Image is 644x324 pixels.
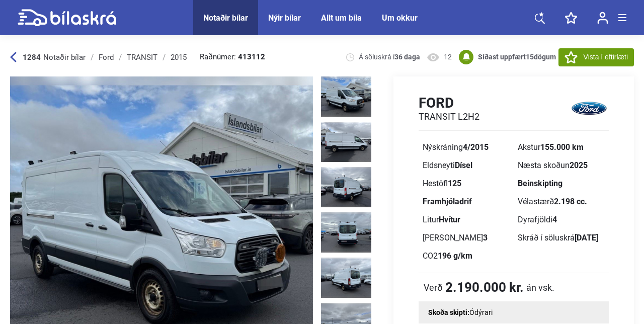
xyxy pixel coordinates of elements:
[478,53,556,61] b: Síðast uppfært dögum
[575,233,598,242] b: [DATE]
[438,251,472,261] b: 196 g/km
[483,233,488,242] b: 3
[554,197,587,206] b: 2.198 cc.
[43,53,86,62] span: Notaðir bílar
[570,94,609,123] img: logo Ford TRANSIT L2H2
[23,53,41,62] b: 1284
[445,281,524,294] b: 2.190.000 kr.
[463,142,489,152] b: 4/2015
[518,161,605,170] div: Næsta skoðun
[321,258,371,298] img: 1755877289_3087987370803935662_28177261850983617.jpg
[518,216,605,224] div: Dyrafjöldi
[127,53,157,61] div: TRANSIT
[382,13,418,23] a: Um okkur
[428,308,469,316] strong: Skoða skipti:
[419,111,479,122] h2: TRANSIT L2H2
[444,52,452,62] span: 12
[359,52,420,62] span: Á söluskrá í
[423,216,510,224] div: Litur
[268,13,301,23] a: Nýir bílar
[321,122,371,162] img: 1755876087_4147195954223979345_28176059679643967.jpg
[518,143,605,151] div: Akstur
[518,179,562,188] b: Beinskipting
[419,95,479,111] h1: Ford
[321,13,362,23] a: Allt um bíla
[423,143,510,151] div: Nýskráning
[321,212,371,253] img: 1755877288_2218470754041261005_28177261155021394.jpg
[584,52,628,62] span: Vista í eftirlæti
[423,161,510,170] div: Eldsneyti
[321,167,371,207] img: 1755877288_2948671536171660745_28177260674935600.jpg
[448,179,461,188] b: 125
[518,198,605,206] div: Vélastærð
[518,234,605,242] div: Skráð í söluskrá
[558,48,634,66] button: Vista í eftirlæti
[455,160,472,170] b: Dísel
[203,13,248,23] a: Notaðir bílar
[424,282,443,292] span: Verð
[99,53,114,61] div: Ford
[570,160,588,170] b: 2025
[423,180,510,188] div: Hestöfl
[321,76,371,117] img: 1755877287_3849170689335174180_28177259866494359.jpg
[439,215,460,224] b: Hvítur
[469,308,493,316] span: Ódýrari
[238,53,265,61] b: 413112
[171,53,187,61] div: 2015
[552,215,557,224] b: 4
[597,12,608,24] img: user-login.svg
[526,53,534,61] span: 15
[394,53,420,61] b: 36 daga
[423,234,510,242] div: [PERSON_NAME]
[423,197,472,206] b: Framhjóladrif
[540,142,584,152] b: 155.000 km
[423,252,510,260] div: CO2
[526,282,554,292] span: án vsk.
[200,53,265,61] span: Raðnúmer:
